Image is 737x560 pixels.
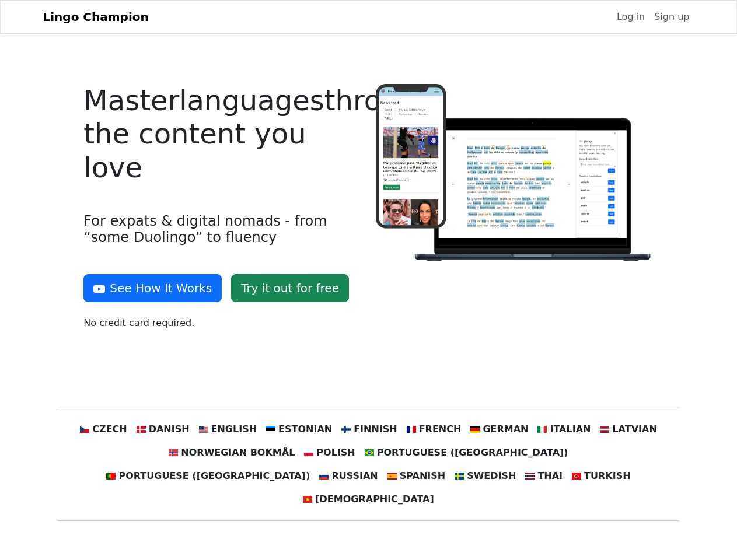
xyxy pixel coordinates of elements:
span: Spanish [400,469,445,483]
span: Estonian [278,422,332,436]
a: Log in [612,5,649,29]
img: br.svg [365,448,374,457]
img: cz.svg [80,425,89,434]
span: Finnish [354,422,397,436]
h4: For expats & digital nomads - from “some Duolingo” to fluency [83,213,361,247]
img: es.svg [387,471,397,481]
img: Logo [376,84,654,264]
span: French [419,422,462,436]
span: English [211,422,257,436]
span: [DEMOGRAPHIC_DATA] [315,492,434,506]
a: Lingo Champion [43,5,149,29]
a: Sign up [649,5,694,29]
span: Norwegian Bokmål [181,446,295,460]
span: German [483,422,528,436]
img: us.svg [199,425,208,434]
img: fr.svg [407,425,416,434]
span: Polish [316,446,355,460]
img: dk.svg [137,425,146,434]
h4: Master languages through the content you love [83,84,361,185]
span: Danish [149,422,190,436]
img: it.svg [537,425,547,434]
span: Czech [92,422,127,436]
img: pt.svg [106,471,116,481]
img: ee.svg [266,425,275,434]
span: Portuguese ([GEOGRAPHIC_DATA]) [118,469,310,483]
button: See How It Works [83,274,222,302]
img: pl.svg [304,448,313,457]
span: Thai [537,469,563,483]
span: Latvian [612,422,656,436]
span: Turkish [584,469,631,483]
span: Portuguese ([GEOGRAPHIC_DATA]) [377,446,568,460]
img: tr.svg [572,471,581,481]
img: lv.svg [600,425,609,434]
a: Try it out for free [231,274,349,302]
p: No credit card required. [83,316,361,330]
img: se.svg [455,471,464,481]
span: Swedish [467,469,516,483]
img: fi.svg [341,425,351,434]
img: vn.svg [303,495,312,504]
img: th.svg [525,471,535,481]
img: no.svg [169,448,178,457]
span: Russian [331,469,378,483]
span: Italian [550,422,591,436]
img: ru.svg [319,471,329,481]
img: de.svg [470,425,480,434]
